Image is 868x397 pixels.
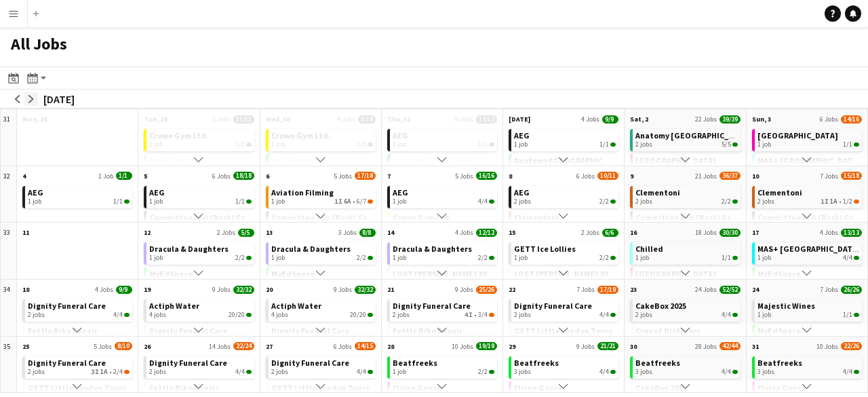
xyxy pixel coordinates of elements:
[149,186,251,206] a: AEG1 job1/1
[514,244,576,254] span: GETT Ice Lollies
[478,311,488,319] span: 3/4
[752,115,771,124] span: Sun, 3
[757,186,859,206] a: Clementoni2 jobs1I1A•1/2
[635,356,737,376] a: Beatfreeks3 jobs4/4
[599,197,609,206] span: 2/2
[144,228,151,237] span: 12
[478,254,488,262] span: 2/2
[393,197,406,206] span: 1 job
[359,229,376,237] span: 8/8
[113,197,123,206] span: 1/1
[1,280,17,337] div: 34
[722,140,731,149] span: 5/5
[489,370,494,374] span: 2/2
[43,92,75,106] div: [DATE]
[757,301,815,311] span: Majestic Wines
[610,256,616,260] span: 2/2
[843,368,852,376] span: 4/4
[149,197,163,206] span: 1 job
[266,285,273,294] span: 20
[266,228,273,237] span: 13
[212,285,231,294] span: 9 Jobs
[752,228,759,237] span: 17
[576,342,595,351] span: 9 Jobs
[830,197,837,206] span: 1A
[757,254,771,262] span: 1 job
[514,242,616,262] a: GETT Ice Lollies1 job2/2
[843,197,852,206] span: 1/2
[695,285,717,294] span: 24 Jobs
[334,285,352,294] span: 9 Jobs
[602,229,618,237] span: 6/6
[489,256,494,260] span: 2/2
[514,130,530,140] span: AEG
[695,172,717,181] span: 21 Jobs
[757,197,774,206] span: 2 jobs
[28,311,45,319] span: 2 jobs
[455,115,473,124] span: 6 Jobs
[95,285,113,294] span: 4 Jobs
[843,254,852,262] span: 4/4
[94,342,112,351] span: 5 Jobs
[149,254,163,262] span: 1 job
[514,368,531,376] span: 3 jobs
[149,356,251,376] a: Dignity Funeral Care2 jobs4/4
[599,311,609,319] span: 4/4
[757,356,859,376] a: Beatfreeks3 jobs4/4
[509,115,530,124] span: [DATE]
[635,368,652,376] span: 3 jobs
[635,140,652,149] span: 2 jobs
[116,286,132,294] span: 9/9
[854,313,859,317] span: 1/1
[98,172,113,181] span: 1 Job
[350,311,366,319] span: 20/20
[368,313,373,317] span: 20/20
[235,140,245,149] span: 2/2
[514,254,528,262] span: 1 job
[368,256,373,260] span: 2/2
[357,197,366,206] span: 6/7
[635,244,663,254] span: Chilled
[732,143,738,147] span: 5/5
[757,242,859,262] a: MAS+ [GEOGRAPHIC_DATA]1 job4/4
[514,301,592,311] span: Dignity Funeral Care
[514,299,616,319] a: Dignity Funeral Care2 jobs4/4
[233,342,254,350] span: 22/24
[635,301,686,311] span: CakeBox 2025
[695,342,717,351] span: 28 Jobs
[514,129,616,149] a: AEG1 job1/1
[235,197,245,206] span: 1/1
[266,172,269,181] span: 6
[115,342,132,350] span: 8/10
[635,187,680,197] span: Clementoni
[271,311,288,319] span: 4 jobs
[124,370,130,374] span: 2/4
[509,228,515,237] span: 15
[610,313,616,317] span: 4/4
[233,172,254,180] span: 18/18
[124,313,130,317] span: 4/4
[357,254,366,262] span: 2/2
[149,368,166,376] span: 2 jobs
[509,342,515,351] span: 29
[757,299,859,319] a: Majestic Wines1 job1/1
[752,342,759,351] span: 31
[22,228,29,237] span: 11
[1,166,17,223] div: 32
[355,342,376,350] span: 14/15
[149,311,166,319] span: 4 jobs
[455,285,473,294] span: 9 Jobs
[387,228,394,237] span: 14
[28,358,106,368] span: Dignity Funeral Care
[597,286,618,294] span: 17/19
[635,242,737,262] a: Chilled1 job1/1
[393,129,494,149] a: AEG1 job1/1
[514,356,616,376] a: Beatfreeks3 jobs4/4
[271,140,285,149] span: 1 job
[28,299,130,319] a: Dignity Funeral Care2 jobs4/4
[393,299,494,319] a: Dignity Funeral Care2 jobs4I•3/4
[113,368,123,376] span: 2/4
[22,172,26,181] span: 4
[602,115,618,124] span: 9/9
[630,172,633,181] span: 9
